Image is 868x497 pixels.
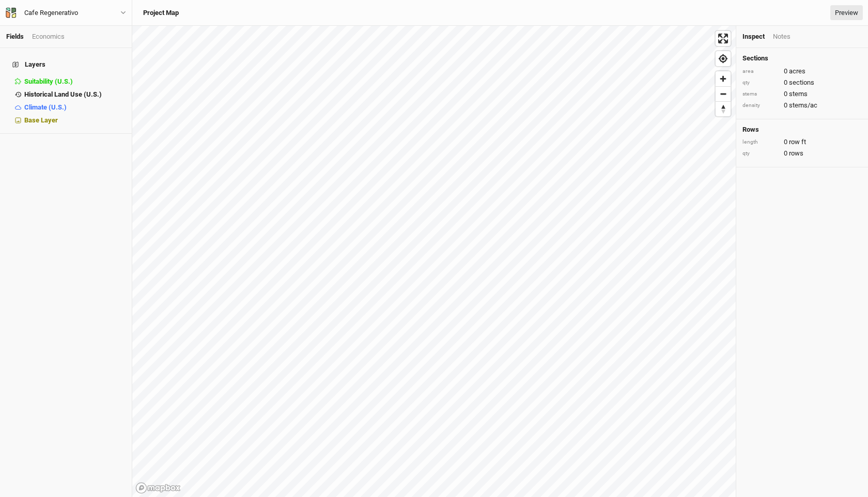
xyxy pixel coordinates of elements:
span: Reset bearing to north [716,102,731,116]
div: Climate (U.S.) [24,103,126,112]
div: area [742,68,779,75]
span: Climate (U.S.) [24,103,67,111]
span: row ft [789,137,806,147]
h4: Layers [6,54,126,75]
button: Enter fullscreen [716,31,731,46]
span: acres [789,67,805,76]
div: 0 [742,137,862,147]
div: qty [742,150,779,158]
div: 0 [742,78,862,87]
button: Reset bearing to north [716,101,731,116]
div: 0 [742,89,862,99]
span: stems/ac [789,101,817,110]
h4: Rows [742,126,862,134]
h4: Sections [742,54,862,63]
span: Zoom out [716,87,731,101]
div: Suitability (U.S.) [24,77,126,86]
span: Suitability (U.S.) [24,77,73,85]
div: density [742,102,779,110]
canvas: Map [132,26,736,497]
a: Preview [830,5,863,21]
span: rows [789,149,803,158]
div: Base Layer [24,116,126,125]
span: Historical Land Use (U.S.) [24,90,102,98]
div: length [742,138,779,146]
button: Zoom out [716,86,731,101]
button: Find my location [716,51,731,66]
h3: Project Map [143,9,179,17]
button: Zoom in [716,71,731,86]
span: sections [789,78,814,87]
div: Notes [773,32,791,41]
div: 0 [742,101,862,110]
div: Cafe Regenerativo [24,8,78,18]
button: Cafe Regenerativo [5,7,127,19]
div: Economics [32,32,65,41]
div: 0 [742,149,862,158]
div: qty [742,79,779,87]
span: Base Layer [24,116,58,124]
a: Fields [6,33,24,40]
div: 0 [742,67,862,76]
span: stems [789,89,808,99]
a: Mapbox logo [135,482,181,494]
div: Inspect [742,32,765,41]
div: stems [742,90,779,98]
div: Historical Land Use (U.S.) [24,90,126,99]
